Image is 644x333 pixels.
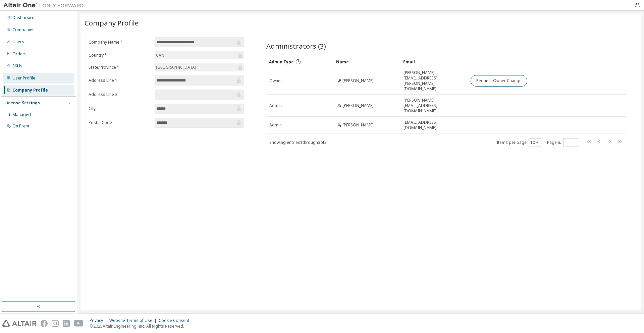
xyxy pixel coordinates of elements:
span: Items per page [497,138,541,147]
span: Page n. [547,138,579,147]
div: Company Profile [12,88,48,93]
label: City [89,106,151,111]
img: Altair One [3,2,87,9]
div: CAN [155,52,165,59]
label: Company Name [89,40,151,45]
div: SKUs [12,63,22,69]
label: State/Province [89,65,151,70]
span: Company Profile [85,18,139,27]
span: Owner [269,78,282,84]
div: License Settings [4,100,40,106]
span: [EMAIL_ADDRESS][DOMAIN_NAME] [404,120,465,130]
div: CAN [155,51,244,59]
div: Email [403,56,465,67]
div: [GEOGRAPHIC_DATA] [155,63,244,71]
button: Request Owner Change [471,75,527,87]
span: [PERSON_NAME] [342,78,374,84]
label: Country [89,53,151,58]
span: [PERSON_NAME] [342,103,374,108]
img: facebook.svg [41,320,48,327]
span: [PERSON_NAME][EMAIL_ADDRESS][DOMAIN_NAME] [404,98,465,114]
label: Address Line 1 [89,78,151,83]
div: Managed [12,112,31,117]
div: [GEOGRAPHIC_DATA] [155,64,197,71]
label: Postal Code [89,120,151,125]
div: Dashboard [12,15,35,20]
img: instagram.svg [52,320,59,327]
div: Privacy [90,318,109,323]
img: linkedin.svg [63,320,70,327]
div: User Profile [12,75,35,81]
span: Admin [269,103,282,108]
button: 10 [530,140,539,145]
div: Cookie Consent [159,318,193,323]
img: youtube.svg [74,320,84,327]
img: altair_logo.svg [2,320,37,327]
span: Administrators (3) [266,41,326,51]
span: Admin Type [269,59,294,65]
span: [PERSON_NAME][EMAIL_ADDRESS][PERSON_NAME][DOMAIN_NAME] [404,70,465,92]
div: Name [336,56,398,67]
div: Orders [12,51,26,57]
label: Address Line 2 [89,92,151,97]
div: Users [12,39,24,45]
span: Admin [269,122,282,128]
div: On Prem [12,123,29,129]
div: Companies [12,27,35,33]
p: © 2025 Altair Engineering, Inc. All Rights Reserved. [90,323,193,329]
span: [PERSON_NAME] [342,122,374,128]
div: Website Terms of Use [109,318,159,323]
span: Showing entries 1 through 3 of 3 [269,140,327,145]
